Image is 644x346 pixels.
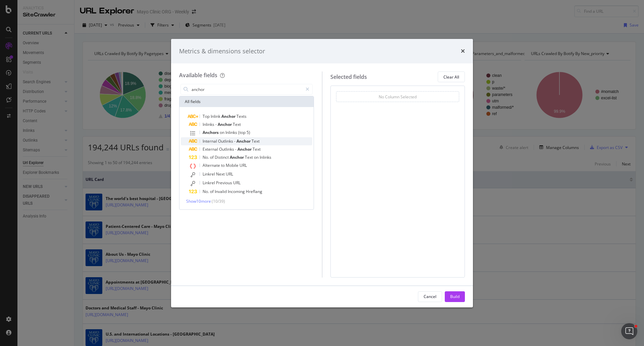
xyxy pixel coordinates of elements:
span: Incoming [228,189,246,194]
div: Build [450,294,460,299]
span: on [220,130,225,135]
div: Metrics & dimensions selector [179,47,265,56]
span: Alternate [203,162,221,168]
span: Outlinks [219,146,235,152]
span: URL [233,180,240,186]
span: Linkrel [203,180,216,186]
span: Linkrel [203,171,216,177]
div: Selected fields [330,73,367,81]
span: Anchor [218,121,233,127]
span: Previous [216,180,233,186]
input: Search by field name [191,84,303,94]
span: of [210,154,215,160]
span: - [215,121,218,127]
span: - [235,146,237,152]
span: 5) [247,130,250,135]
span: No. [203,189,210,194]
span: Inlinks [225,130,238,135]
div: Clear All [443,74,459,80]
span: Anchor [237,146,253,152]
span: (top [238,130,247,135]
span: Distinct [215,154,230,160]
span: Text [253,146,261,152]
span: Anchor [230,154,245,160]
span: Text [252,138,260,144]
span: Mobile [226,162,239,168]
span: External [203,146,219,152]
div: All fields [179,96,314,107]
span: No. [203,154,210,160]
span: - [234,138,236,144]
span: Anchor [221,113,236,119]
span: Top [203,113,211,119]
iframe: Intercom live chat [621,323,637,339]
span: Inlink [211,113,221,119]
span: Anchors [203,130,220,135]
button: Clear All [438,71,465,82]
button: Cancel [418,291,442,302]
span: Invalid [215,189,228,194]
span: Internal [203,138,218,144]
div: Available fields [179,71,217,79]
span: Hreflang [246,189,262,194]
span: Anchor [236,138,252,144]
div: No Column Selected [379,94,417,100]
span: Next [216,171,226,177]
span: ( 10 / 39 ) [212,198,225,204]
span: of [210,189,215,194]
span: Inlinks [260,154,271,160]
span: Texts [236,113,247,119]
span: to [221,162,226,168]
span: Inlinks [203,121,215,127]
span: Text [233,121,241,127]
div: modal [171,39,473,307]
button: Build [445,291,465,302]
span: Text [245,154,254,160]
div: times [461,47,465,56]
span: on [254,154,260,160]
span: URL [226,171,233,177]
span: Outlinks [218,138,234,144]
div: Cancel [424,294,436,299]
span: URL [239,162,247,168]
span: Show 10 more [186,198,211,204]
